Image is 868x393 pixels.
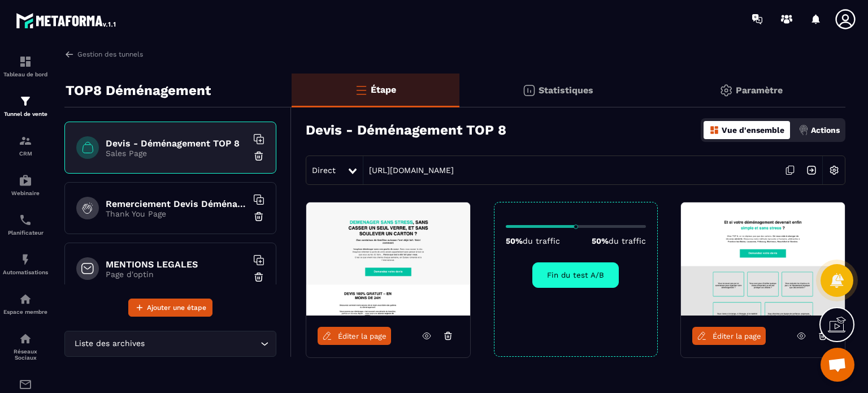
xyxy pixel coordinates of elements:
[19,94,32,108] img: formation
[523,236,560,245] span: du traffic
[106,270,247,279] p: Page d'optin
[3,309,48,315] p: Espace membre
[106,209,247,218] p: Thank You Page
[312,166,336,175] span: Direct
[3,244,48,284] a: automationsautomationsAutomatisations
[3,150,48,157] p: CRM
[363,166,454,175] a: [URL][DOMAIN_NAME]
[106,198,247,209] h6: Remerciement Devis Déménagement Top 8
[532,262,619,288] button: Fin du test A/B
[3,111,48,117] p: Tunnel de vente
[709,125,719,135] img: dashboard-orange.40269519.svg
[722,126,784,135] p: Vue d'ensemble
[592,236,646,245] p: 50%
[64,49,143,59] a: Gestion des tunnels
[823,159,845,181] img: setting-w.858f3a88.svg
[66,79,211,102] p: TOP8 Déménagement
[3,323,48,369] a: social-networksocial-networkRéseaux Sociaux
[3,190,48,196] p: Webinaire
[106,259,247,270] h6: MENTIONS LEGALES
[811,126,840,135] p: Actions
[736,85,783,96] p: Paramètre
[3,230,48,236] p: Planificateur
[3,348,48,361] p: Réseaux Sociaux
[692,327,766,345] a: Éditer la page
[609,236,646,245] span: du traffic
[306,122,506,138] h3: Devis - Déménagement TOP 8
[371,84,396,95] p: Étape
[64,49,75,59] img: arrow
[72,338,147,350] span: Liste des archives
[3,126,48,165] a: formationformationCRM
[3,71,48,77] p: Tableau de bord
[3,205,48,244] a: schedulerschedulerPlanificateur
[3,86,48,126] a: formationformationTunnel de vente
[3,46,48,86] a: formationformationTableau de bord
[539,85,593,96] p: Statistiques
[801,159,822,181] img: arrow-next.bcc2205e.svg
[3,165,48,205] a: automationsautomationsWebinaire
[306,202,470,316] img: image
[318,327,391,345] a: Éditer la page
[681,202,845,316] img: image
[253,211,264,222] img: trash
[128,299,212,317] button: Ajouter une étape
[19,332,32,346] img: social-network
[19,213,32,227] img: scheduler
[253,150,264,162] img: trash
[253,271,264,283] img: trash
[147,338,258,350] input: Search for option
[713,332,761,340] span: Éditer la page
[354,83,368,97] img: bars-o.4a397970.svg
[19,134,32,148] img: formation
[147,302,206,313] span: Ajouter une étape
[64,331,276,357] div: Search for option
[506,236,560,245] p: 50%
[3,269,48,275] p: Automatisations
[798,125,809,135] img: actions.d6e523a2.png
[19,174,32,187] img: automations
[3,284,48,323] a: automationsautomationsEspace membre
[719,84,733,97] img: setting-gr.5f69749f.svg
[19,253,32,266] img: automations
[106,149,247,158] p: Sales Page
[821,348,854,382] a: Ouvrir le chat
[19,55,32,68] img: formation
[522,84,536,97] img: stats.20deebd0.svg
[16,10,118,31] img: logo
[106,138,247,149] h6: Devis - Déménagement TOP 8
[19,378,32,391] img: email
[19,292,32,306] img: automations
[338,332,387,340] span: Éditer la page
